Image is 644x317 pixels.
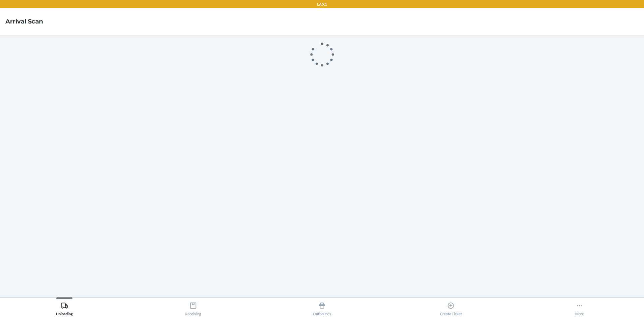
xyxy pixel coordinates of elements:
button: More [515,298,644,316]
div: Create Ticket [440,299,462,316]
button: Create Ticket [386,298,515,316]
div: More [575,299,584,316]
h4: Arrival Scan [5,17,43,26]
div: Receiving [185,299,201,316]
div: Outbounds [313,299,331,316]
p: LAX1 [317,1,327,7]
button: Receiving [129,298,258,316]
div: Unloading [56,299,73,316]
button: Outbounds [258,298,386,316]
